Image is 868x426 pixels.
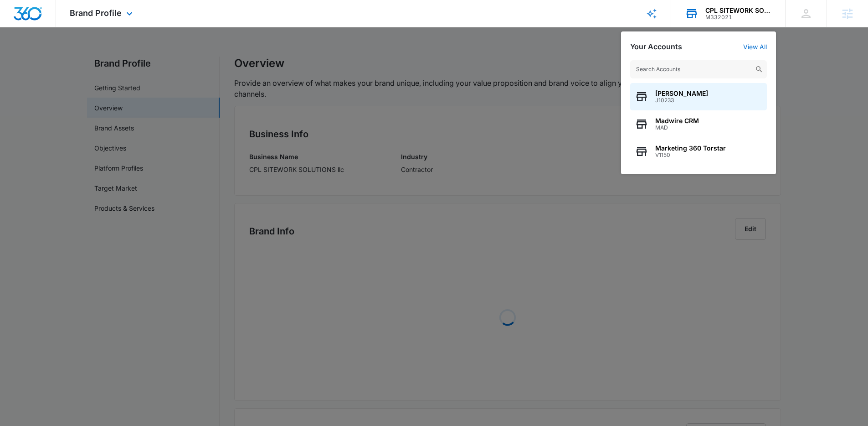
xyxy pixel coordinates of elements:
a: View All [743,43,767,51]
button: Madwire CRMMAD [630,110,767,138]
span: [PERSON_NAME] [655,90,708,97]
span: V1150 [655,152,726,158]
button: [PERSON_NAME]J10233 [630,83,767,110]
span: J10233 [655,97,708,104]
h2: Your Accounts [630,42,682,51]
input: Search Accounts [630,60,767,78]
span: Marketing 360 Torstar [655,145,726,152]
div: account id [705,14,772,21]
span: Brand Profile [70,8,122,18]
button: Marketing 360 TorstarV1150 [630,138,767,165]
div: account name [705,7,772,14]
span: Madwire CRM [655,117,699,125]
span: MAD [655,125,699,131]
